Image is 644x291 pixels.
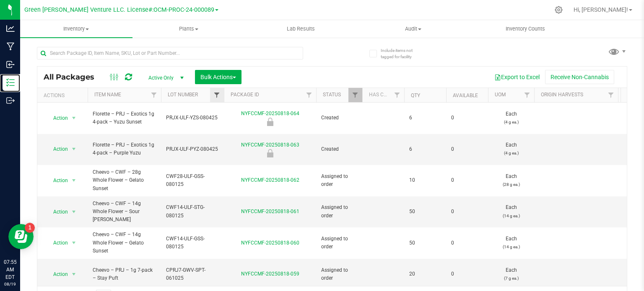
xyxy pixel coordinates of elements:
inline-svg: Outbound [6,96,15,105]
span: 10 [409,176,441,184]
span: CWF14-ULF-STG-080125 [166,203,219,219]
a: Filter [604,88,618,102]
span: Assigned to order [321,173,357,188]
span: Action [46,175,68,186]
inline-svg: Manufacturing [6,42,15,51]
a: Inventory [20,20,132,38]
a: NYFCCMF-20250818-062 [241,177,299,183]
a: NYFCCMF-20250818-060 [241,240,299,246]
a: Filter [390,88,404,102]
span: 0 [451,114,483,122]
p: (14 g ea.) [493,243,529,251]
span: Cheevo – CWF – 28g Whole Flower – Gelato Sunset [93,168,156,193]
a: Filter [348,88,362,102]
span: Each [493,266,529,282]
a: Status [323,92,341,98]
a: Filter [520,88,534,102]
span: Action [46,112,68,124]
span: Inventory Counts [494,25,556,33]
span: 50 [409,239,441,247]
a: Lab Results [245,20,357,38]
span: PRJX-ULF-PYZ-080425 [166,145,219,153]
span: 6 [409,145,441,153]
button: Export to Excel [489,70,545,84]
a: Item Name [94,92,121,98]
span: Each [493,235,529,251]
a: Qty [411,93,420,98]
a: Filter [302,88,316,102]
p: (28 g ea.) [493,180,529,188]
a: Package ID [231,92,259,98]
a: Available [453,93,478,98]
span: 0 [451,208,483,216]
a: Audit [357,20,469,38]
a: NYFCCMF-20250818-061 [241,209,299,214]
div: Retain Sample [223,118,317,126]
span: Action [46,143,68,155]
p: 07:55 AM EDT [4,258,16,281]
span: Inventory [20,25,132,33]
a: Plants [132,20,245,38]
span: Cheevo – PRJ – 1g 7-pack – Stay Puft [93,266,156,282]
span: All Packages [44,72,103,82]
p: (4 g ea.) [493,149,529,157]
div: Manage settings [553,6,564,14]
span: 20 [409,270,441,278]
a: Origin Harvests [541,92,583,98]
span: Assigned to order [321,266,357,282]
button: Bulk Actions [195,70,241,84]
span: Audit [357,25,469,33]
inline-svg: Inbound [6,60,15,69]
p: (14 g ea.) [493,212,529,220]
a: Filter [147,88,161,102]
span: Cheevo – CWF – 14g Whole Flower – Sour [PERSON_NAME] [93,200,156,224]
a: Filter [210,88,224,102]
p: (7 g ea.) [493,274,529,282]
span: Florette – PRJ – Exotics 1g 4-pack – Purple Yuzu [93,141,156,157]
span: Each [493,173,529,188]
span: 0 [451,270,483,278]
inline-svg: Inventory [6,78,15,87]
span: 0 [451,176,483,184]
span: CPRJ7-GWV-SPT-061025 [166,266,219,282]
span: Include items not tagged for facility [381,47,423,60]
a: UOM [495,92,506,98]
span: Action [46,268,68,280]
span: 0 [451,239,483,247]
span: Green [PERSON_NAME] Venture LLC. License#:OCM-PROC-24-000089 [24,6,214,13]
span: select [69,237,79,249]
span: Assigned to order [321,235,357,251]
span: Each [493,203,529,219]
input: Search Package ID, Item Name, SKU, Lot or Part Number... [37,47,303,59]
span: select [69,175,79,186]
span: Florette – PRJ – Exotics 1g 4-pack – Yuzu Sunset [93,110,156,126]
a: NYFCCMF-20250818-064 [241,111,299,116]
p: 08/19 [4,281,16,287]
span: select [69,112,79,124]
span: select [69,206,79,218]
span: 50 [409,208,441,216]
button: Receive Non-Cannabis [545,70,614,84]
span: Created [321,114,357,122]
span: 0 [451,145,483,153]
span: Bulk Actions [200,74,236,80]
span: select [69,268,79,280]
span: Assigned to order [321,203,357,219]
inline-svg: Analytics [6,24,15,33]
span: Hi, [PERSON_NAME]! [574,6,628,13]
iframe: Resource center unread badge [25,223,35,233]
span: select [69,143,79,155]
p: (4 g ea.) [493,118,529,126]
a: Lot Number [168,92,198,98]
span: Cheevo – CWF – 14g Whole Flower – Gelato Sunset [93,231,156,255]
span: Action [46,237,68,249]
span: Each [493,110,529,126]
a: NYFCCMF-20250818-063 [241,142,299,148]
span: Lab Results [275,25,326,33]
span: Plants [133,25,244,33]
div: Retain Sample [223,149,317,157]
iframe: Resource center [8,224,34,249]
th: Has COA [362,88,404,103]
span: Created [321,145,357,153]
